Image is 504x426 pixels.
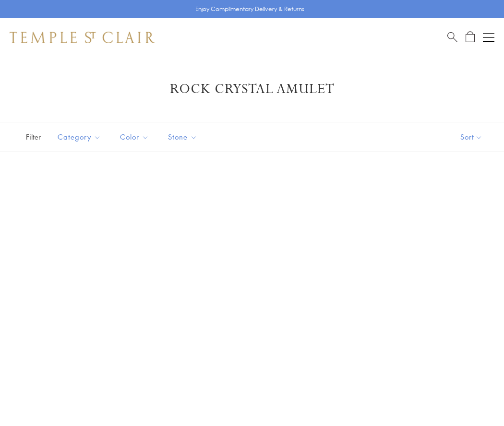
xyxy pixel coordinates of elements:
[439,122,504,152] button: Show sort by
[483,32,494,43] button: Open navigation
[161,126,204,148] button: Stone
[163,131,204,143] span: Stone
[24,81,480,98] h1: Rock Crystal Amulet
[195,4,304,14] p: Enjoy Complimentary Delivery & Returns
[115,131,156,143] span: Color
[113,126,156,148] button: Color
[10,32,155,43] img: Temple St. Clair
[466,31,475,43] a: Open Shopping Bag
[447,31,457,43] a: Search
[53,131,108,143] span: Category
[50,126,108,148] button: Category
